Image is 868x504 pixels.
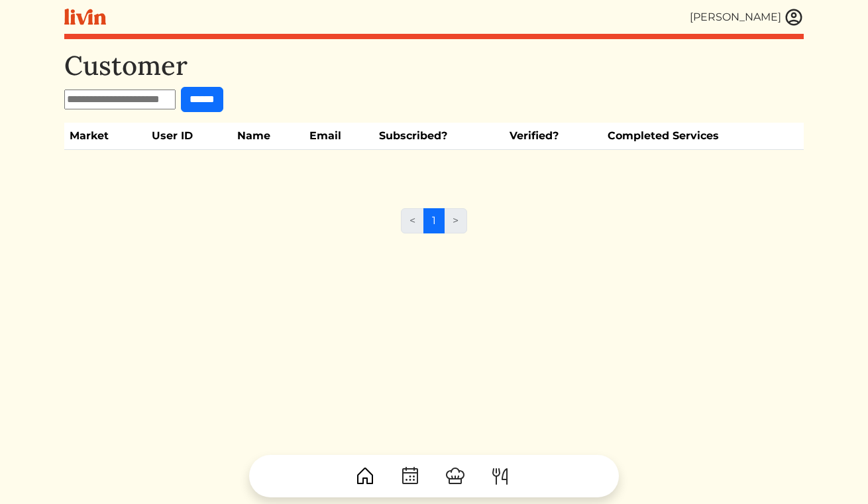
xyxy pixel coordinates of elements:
img: ForkKnife-55491504ffdb50bab0c1e09e7649658475375261d09fd45db06cec23bce548bf.svg [490,466,511,487]
img: ChefHat-a374fb509e4f37eb0702ca99f5f64f3b6956810f32a249b33092029f8484b388.svg [445,466,466,487]
img: House-9bf13187bcbb5817f509fe5e7408150f90897510c4275e13d0d5fca38e0b5951.svg [354,466,376,487]
th: Email [304,123,374,150]
img: user_account-e6e16d2ec92f44fc35f99ef0dc9cddf60790bfa021a6ecb1c896eb5d2907b31c.svg [784,7,804,27]
nav: Page [401,208,467,244]
th: Completed Services [602,123,804,150]
div: [PERSON_NAME] [690,9,781,25]
img: livin-logo-a0d97d1a881af30f6274990eb6222085a2533c92bbd1e4f22c21b4f0d0e3210c.svg [64,9,106,25]
h1: Customer [64,50,804,82]
img: CalendarDots-5bcf9d9080389f2a281d69619e1c85352834be518fbc73d9501aef674afc0d57.svg [400,466,421,487]
a: 1 [423,208,445,233]
th: Verified? [504,123,603,150]
th: Name [232,123,304,150]
th: Subscribed? [374,123,504,150]
th: Market [64,123,146,150]
th: User ID [146,123,232,150]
